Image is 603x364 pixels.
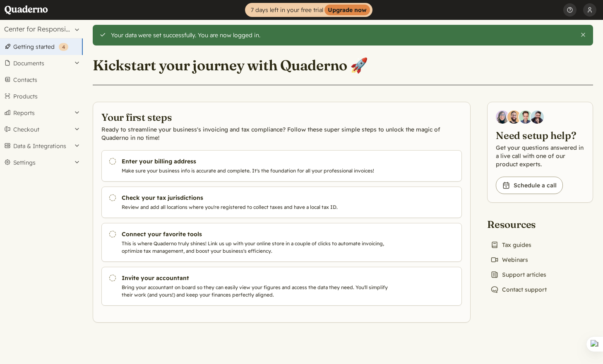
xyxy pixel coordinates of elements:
[101,110,462,124] h2: Your first steps
[487,239,535,251] a: Tax guides
[487,284,550,295] a: Contact support
[122,230,399,238] h3: Connect your favorite tools
[111,31,574,39] div: Your data were set successfully. You are now logged in.
[507,110,521,124] img: Jairo Fumero, Account Executive at Quaderno
[122,157,399,165] h3: Enter your billing address
[101,267,462,306] a: Invite your accountant Bring your accountant on board so they can easily view your figures and ac...
[122,194,399,202] h3: Check your tax jurisdictions
[487,254,531,266] a: Webinars
[496,177,563,194] a: Schedule a call
[101,223,462,262] a: Connect your favorite tools This is where Quaderno truly shines! Link us up with your online stor...
[93,56,368,74] h1: Kickstart your journey with Quaderno 🚀
[531,110,544,124] img: Javier Rubio, DevRel at Quaderno
[122,204,399,211] p: Review and add all locations where you're registered to collect taxes and have a local tax ID.
[580,31,586,38] button: Close this alert
[496,144,584,168] p: Get your questions answered in a live call with one of our product experts.
[519,110,532,124] img: Ivo Oltmans, Business Developer at Quaderno
[245,3,372,17] a: 7 days left in your free trialUpgrade now
[122,167,399,175] p: Make sure your business info is accurate and complete. It's the foundation for all your professio...
[324,5,370,15] strong: Upgrade now
[496,110,509,124] img: Diana Carrasco, Account Executive at Quaderno
[101,187,462,218] a: Check your tax jurisdictions Review and add all locations where you're registered to collect taxe...
[496,129,584,142] h2: Need setup help?
[122,240,399,255] p: This is where Quaderno truly shines! Link us up with your online store in a couple of clicks to a...
[487,218,550,231] h2: Resources
[62,44,65,50] span: 4
[101,150,462,182] a: Enter your billing address Make sure your business info is accurate and complete. It's the founda...
[122,274,399,282] h3: Invite your accountant
[122,284,399,299] p: Bring your accountant on board so they can easily view your figures and access the data they need...
[101,125,462,142] p: Ready to streamline your business's invoicing and tax compliance? Follow these super simple steps...
[487,269,550,280] a: Support articles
